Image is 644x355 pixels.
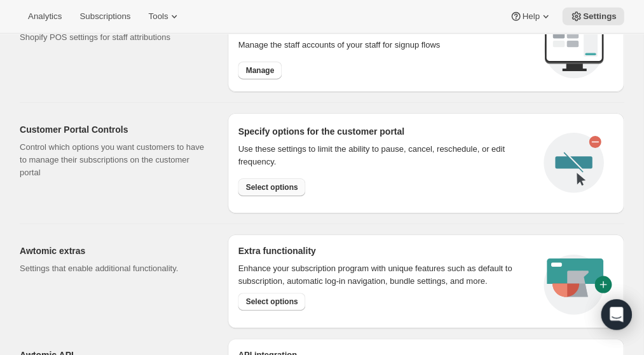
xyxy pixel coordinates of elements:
div: Use these settings to limit the ability to pause, cancel, reschedule, or edit frequency. [238,143,533,168]
button: Select options [238,178,305,196]
button: Settings [562,8,624,25]
span: Select options [245,182,298,192]
h2: Customer Portal Controls [20,123,207,136]
span: Tools [148,11,168,22]
button: Select options [238,293,305,311]
h2: Awtomic extras [20,244,207,257]
p: Enhance your subscription program with unique features such as default to subscription, automatic... [238,262,528,288]
span: Settings [582,11,616,22]
span: Select options [245,297,298,307]
button: Analytics [20,8,69,25]
h2: Specify options for the customer portal [238,125,533,138]
button: Subscriptions [72,8,138,25]
p: Control which options you want customers to have to manage their subscriptions on the customer po... [20,141,207,179]
button: Help [502,8,559,25]
span: Manage [245,65,274,76]
p: Manage the staff accounts of your staff for signup flows [238,39,533,51]
h2: Extra functionality [238,244,315,257]
span: Subscriptions [79,11,130,22]
p: Settings that enable additional functionality. [20,262,207,275]
div: Open Intercom Messenger [601,299,631,330]
span: Analytics [28,11,62,22]
span: Help [522,11,539,22]
button: Tools [140,8,188,25]
p: Shopify POS settings for staff attributions [20,31,207,44]
button: Manage [238,62,282,79]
